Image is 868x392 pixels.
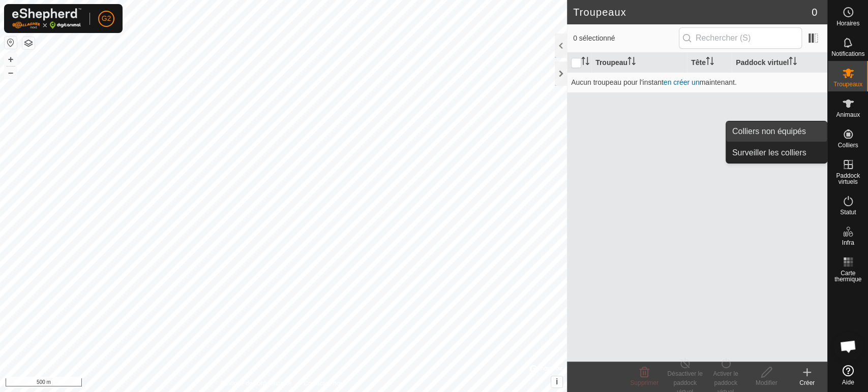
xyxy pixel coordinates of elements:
[304,379,346,388] a: Contactez-nous
[12,8,81,29] img: Logo Gallagher
[836,20,859,26] span: Horaires
[687,53,732,73] th: Tête
[706,58,714,67] p-sorticon: Activer pour trier
[831,51,864,57] span: Notifications
[830,173,865,185] span: Paddock virtuels
[732,125,806,138] span: Colliers non équipés
[732,147,806,159] span: Surveiller les colliers
[627,58,636,67] p-sorticon: Activer pour trier
[833,331,863,362] div: Open chat
[567,72,827,92] td: Aucun troupeau pour l'instant maintenant.
[5,67,17,79] button: –
[573,33,679,44] span: 0 sélectionné
[787,378,827,387] div: Créer
[833,81,862,87] span: Troupeaux
[726,143,827,163] a: Surveiller les colliers
[842,240,854,246] span: Infra
[102,13,111,24] span: G2
[842,379,854,385] span: Aide
[22,37,35,49] button: Couches de carte
[679,27,802,49] input: Rechercher (S)
[573,6,812,18] h2: Troupeaux
[664,78,700,86] a: en créer un
[789,58,797,67] p-sorticon: Activer pour trier
[837,142,858,148] span: Colliers
[221,379,291,388] a: Politique de confidentialité
[830,270,865,282] span: Carte thermique
[828,361,868,389] a: Aide
[812,5,817,20] span: 0
[726,121,827,142] a: Colliers non équipés
[581,58,589,67] p-sorticon: Activer pour trier
[732,53,827,73] th: Paddock virtuel
[840,209,856,215] span: Statut
[836,112,860,118] span: Animaux
[630,379,658,386] span: Supprimer
[591,53,687,73] th: Troupeau
[5,53,17,66] button: +
[746,378,787,387] div: Modifier
[556,377,558,386] span: i
[551,376,562,387] button: i
[5,37,17,49] button: Réinitialiser la carte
